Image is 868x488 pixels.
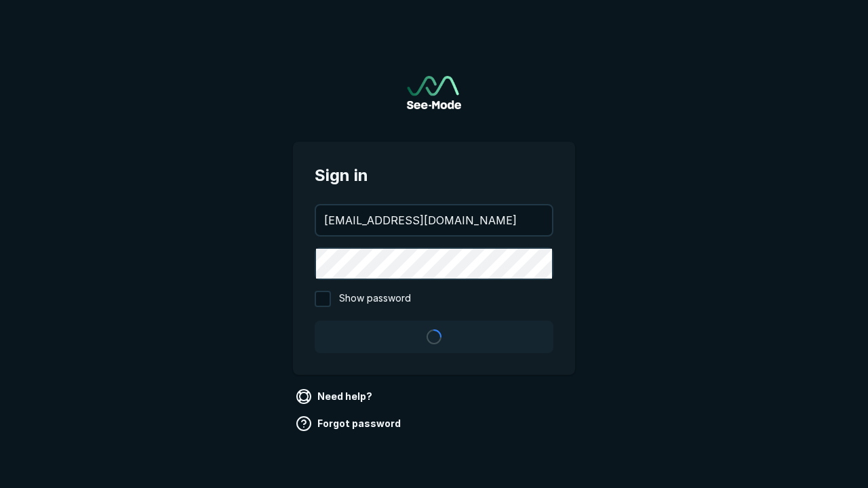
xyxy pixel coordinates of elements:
a: Need help? [293,386,378,407]
a: Forgot password [293,413,406,434]
span: Sign in [315,163,553,188]
a: Go to sign in [407,76,461,109]
img: See-Mode Logo [407,76,461,109]
span: Show password [339,291,411,307]
input: your@email.com [316,205,552,235]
